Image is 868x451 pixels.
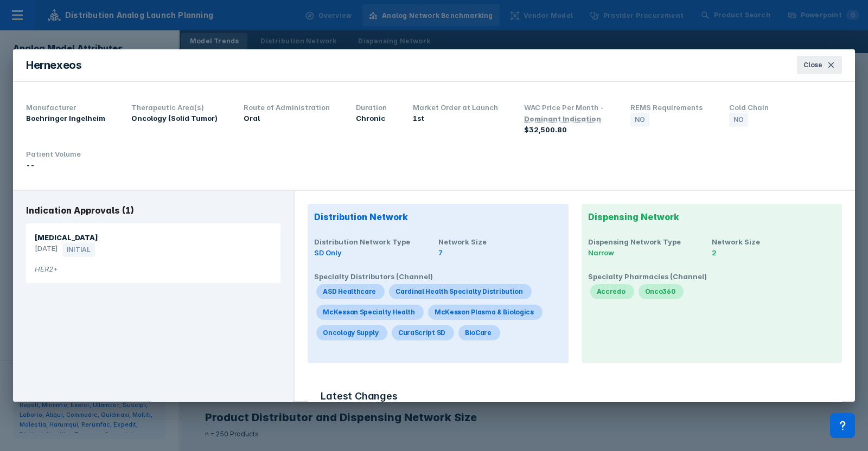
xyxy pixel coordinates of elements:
h4: Specialty Pharmacies (Channel) [588,271,835,282]
span: Cold Chain [729,103,769,112]
h4: Indication Approvals (1) [26,204,280,217]
div: ASD Healthcare [323,287,376,296]
h4: Specialty Distributors (Channel) [314,271,561,282]
span: Patient Volume [26,150,81,158]
span: REMS Requirements [630,103,703,112]
h3: Latest Changes [321,389,829,403]
div: McKesson Specialty Health [323,308,415,317]
div: Oncology Supply [323,328,379,337]
div: 2 [712,247,835,258]
span: [DATE] [35,243,58,257]
div: McKesson Plasma & Biologics [435,308,534,317]
h4: Network Size [438,236,562,247]
span: Market Order at Launch [413,103,498,112]
div: Accredo [597,287,626,296]
span: [MEDICAL_DATA] [35,233,98,242]
div: $32,500.80 [524,124,604,135]
div: Onco360 [645,287,675,296]
h3: Dispensing Network [588,210,835,223]
div: SD Only [314,247,438,258]
div: Narrow [588,247,712,258]
div: Oral [244,113,330,124]
span: WAC Price Per Month - [524,103,604,123]
span: Manufacturer [26,103,76,112]
div: Boehringer Ingelheim [26,113,105,124]
h4: Dispensing Network Type [588,236,712,247]
div: -- [26,159,81,170]
div: Chronic [356,113,387,124]
div: No [729,113,748,127]
h4: Network Size [712,236,835,247]
div: INITIAL [62,243,95,257]
div: Oncology (Solid Tumor) [131,113,218,124]
span: Duration [356,103,387,112]
div: 7 [438,247,562,258]
div: BioCare [465,328,492,337]
div: Hernexeos [26,57,81,73]
h3: Distribution Network [314,210,561,223]
span: Close [803,60,822,70]
div: No [630,113,649,127]
div: Contact Support [830,413,855,438]
div: 1st [413,113,498,124]
h4: Distribution Network Type [314,236,438,247]
span: Therapeutic Area(s) [131,103,204,112]
div: HER2+ [35,263,272,274]
div: CuraScript SD [398,328,445,337]
span: Route of Administration [244,103,330,112]
div: Dominant Indication [524,114,601,123]
div: Cardinal Health Specialty Distribution [395,287,523,296]
button: Close [797,56,842,74]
